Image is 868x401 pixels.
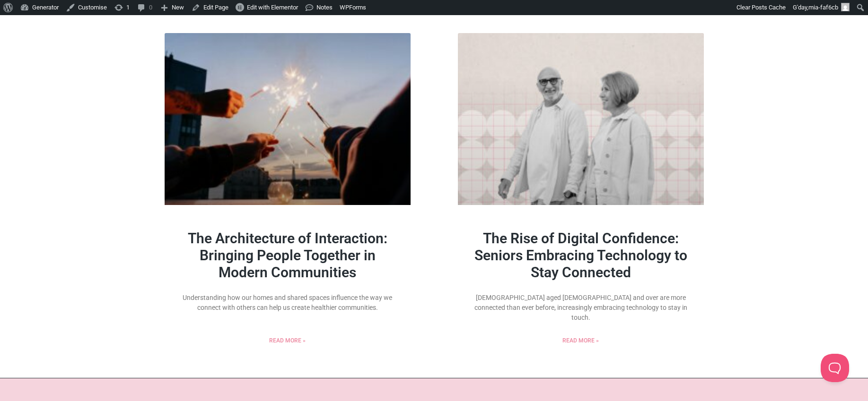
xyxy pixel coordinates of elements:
span: mia-faf6cb [808,4,838,11]
a: Read more about The Rise of Digital Confidence: Seniors Embracing Technology to Stay Connected [562,336,599,345]
p: [DEMOGRAPHIC_DATA] aged [DEMOGRAPHIC_DATA] and over are more connected than ever before, increasi... [472,293,690,323]
a: The Architecture of Interaction: Bringing People Together in Modern Communities [188,230,387,281]
iframe: Toggle Customer Support [821,354,849,382]
a: The Rise of Digital Confidence: Seniors Embracing Technology to Stay Connected [474,230,687,281]
p: Understanding how our homes and shared spaces influence the way we connect with others can help u... [179,293,396,313]
span: Edit with Elementor [247,4,298,11]
a: Read more about The Architecture of Interaction: Bringing People Together in Modern Communities [269,336,306,345]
